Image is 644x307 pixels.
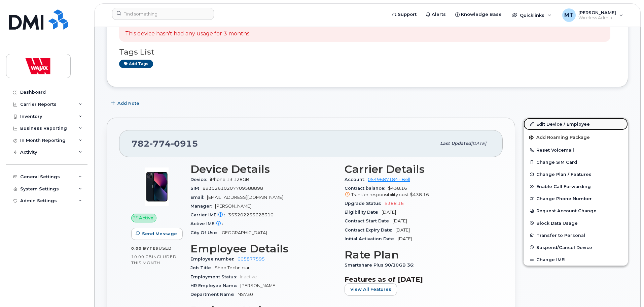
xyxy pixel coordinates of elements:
[345,283,397,296] button: View All Features
[387,8,421,21] a: Support
[238,292,253,297] span: NS730
[471,141,486,146] span: [DATE]
[137,166,177,207] img: image20231002-3703462-1ig824h.jpeg
[345,201,385,206] span: Upgrade Status
[345,210,382,215] span: Eligibility Date
[190,256,238,262] span: Employee number
[536,184,591,189] span: Enable Call Forwarding
[451,8,506,21] a: Knowledge Base
[345,249,491,261] h3: Rate Plan
[190,265,215,270] span: Job Title
[524,118,628,130] a: Edit Device / Employee
[398,236,412,241] span: [DATE]
[345,186,388,191] span: Contract balance
[524,217,628,229] button: Block Data Usage
[190,186,203,191] span: SIM
[125,30,249,38] p: This device hasn't had any usage for 3 months
[203,186,263,191] span: 89302610207709588898
[395,227,410,233] span: [DATE]
[226,221,230,226] span: —
[190,212,228,217] span: Carrier IMEI
[238,256,265,262] a: 005877595
[345,227,395,233] span: Contract Expiry Date
[398,11,417,18] span: Support
[536,245,592,250] span: Suspend/Cancel Device
[345,177,368,182] span: Account
[215,204,251,209] span: [PERSON_NAME]
[524,156,628,168] button: Change SIM Card
[410,192,429,197] span: $438.16
[190,163,336,175] h3: Device Details
[215,265,251,270] span: Shop Technician
[507,8,556,22] div: Quicklinks
[393,218,407,223] span: [DATE]
[432,11,446,18] span: Alerts
[210,177,249,182] span: iPhone 13 128GB
[578,10,616,15] span: [PERSON_NAME]
[139,215,153,221] span: Active
[382,210,396,215] span: [DATE]
[345,263,417,268] span: Smartshare Plus 90/10GB 36
[564,11,573,19] span: MT
[345,218,393,223] span: Contract Start Date
[368,177,410,182] a: 0549687184 - Bell
[524,205,628,217] button: Request Account Change
[228,212,274,217] span: 353202255628310
[190,177,210,182] span: Device
[351,192,408,197] span: Transfer responsibility cost
[150,139,171,149] span: 774
[132,139,198,149] span: 782
[190,195,207,200] span: Email
[240,283,277,288] span: [PERSON_NAME]
[220,230,267,235] span: [GEOGRAPHIC_DATA]
[524,130,628,144] button: Add Roaming Package
[190,274,240,279] span: Employment Status
[117,100,139,106] span: Add Note
[520,12,544,18] span: Quicklinks
[190,221,226,226] span: Active IMEI
[190,230,220,235] span: City Of Use
[240,274,257,279] span: Inactive
[345,275,491,283] h3: Features as of [DATE]
[345,163,491,175] h3: Carrier Details
[131,254,152,259] span: 10.00 GB
[345,186,491,198] span: $438.16
[529,135,590,141] span: Add Roaming Package
[524,144,628,156] button: Reset Voicemail
[578,15,616,21] span: Wireless Admin
[131,254,177,265] span: included this month
[142,231,177,237] span: Send Message
[524,192,628,205] button: Change Phone Number
[112,8,214,20] input: Find something...
[190,283,240,288] span: HR Employee Name
[131,246,158,251] span: 0.00 Bytes
[558,8,628,22] div: Michael Tran
[190,204,215,209] span: Manager
[524,229,628,241] button: Transfer to Personal
[107,97,145,110] button: Add Note
[461,11,502,18] span: Knowledge Base
[171,139,198,149] span: 0915
[190,243,336,255] h3: Employee Details
[119,60,153,68] a: Add tags
[385,201,404,206] span: $388.16
[421,8,451,21] a: Alerts
[345,236,398,241] span: Initial Activation Date
[119,48,616,56] h3: Tags List
[524,241,628,253] button: Suspend/Cancel Device
[350,286,391,293] span: View All Features
[524,253,628,266] button: Change IMEI
[190,292,238,297] span: Department Name
[440,141,471,146] span: Last updated
[524,180,628,192] button: Enable Call Forwarding
[131,228,183,240] button: Send Message
[524,168,628,180] button: Change Plan / Features
[158,246,172,251] span: used
[536,172,592,177] span: Change Plan / Features
[207,195,283,200] span: [EMAIL_ADDRESS][DOMAIN_NAME]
